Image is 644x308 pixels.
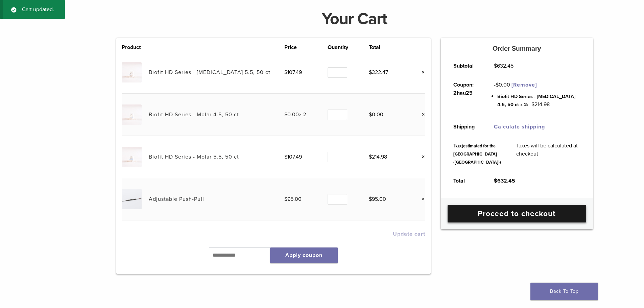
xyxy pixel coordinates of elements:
span: $ [531,101,534,108]
bdi: 0.00 [369,111,383,118]
a: Proceed to checkout [448,205,586,222]
span: $ [369,111,372,118]
h1: Your Cart [111,11,598,27]
bdi: 107.49 [284,153,302,160]
a: Adjustable Push-Pull [149,196,204,203]
small: (estimated for the [GEOGRAPHIC_DATA] ([GEOGRAPHIC_DATA])) [453,143,501,165]
td: Taxes will be calculated at checkout [509,136,588,171]
h5: Order Summary [441,45,593,53]
th: Product [122,43,149,51]
td: - [486,75,588,117]
bdi: 0.00 [284,111,299,118]
bdi: 214.98 [369,153,387,160]
th: Tax [446,136,509,171]
button: Apply coupon [270,247,338,263]
img: Adjustable Push-Pull [122,189,142,209]
span: × 2 [284,111,306,118]
bdi: 95.00 [369,196,386,203]
img: Biofit HD Series - Premolar 5.5, 50 ct [122,62,142,82]
a: Remove 2hau25 coupon [511,81,537,88]
span: 0.00 [496,81,510,88]
span: - 214.98 [530,101,550,108]
span: $ [494,63,497,69]
a: Remove this item [416,152,425,161]
bdi: 632.45 [494,63,514,69]
th: Subtotal [446,56,486,75]
a: Biofit HD Series - Molar 5.5, 50 ct [149,153,239,160]
span: $ [369,153,372,160]
th: Shipping [446,117,486,136]
a: Remove this item [416,110,425,119]
img: Biofit HD Series - Molar 5.5, 50 ct [122,147,142,167]
span: $ [494,177,497,184]
th: Price [284,43,328,51]
a: Biofit HD Series - Molar 4.5, 50 ct [149,111,239,118]
a: Back To Top [530,283,598,300]
bdi: 322.47 [369,69,388,76]
bdi: 632.45 [494,177,515,184]
a: Biofit HD Series - [MEDICAL_DATA] 5.5, 50 ct [149,69,270,76]
a: Remove this item [416,195,425,204]
th: Total [446,171,486,190]
span: $ [369,69,372,76]
span: $ [284,111,287,118]
a: Remove this item [416,68,425,77]
a: Calculate shipping [494,123,545,130]
th: Quantity [328,43,369,51]
bdi: 107.49 [284,69,302,76]
span: $ [496,81,499,88]
th: Total [369,43,407,51]
th: Coupon: 2hau25 [446,75,486,117]
span: $ [284,196,287,203]
span: $ [284,153,287,160]
img: Biofit HD Series - Molar 4.5, 50 ct [122,104,142,124]
span: Biofit HD Series - [MEDICAL_DATA] 4.5, 50 ct x 2: [497,94,575,108]
span: $ [284,69,287,76]
span: $ [369,196,372,203]
button: Update cart [393,231,425,237]
bdi: 95.00 [284,196,302,203]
